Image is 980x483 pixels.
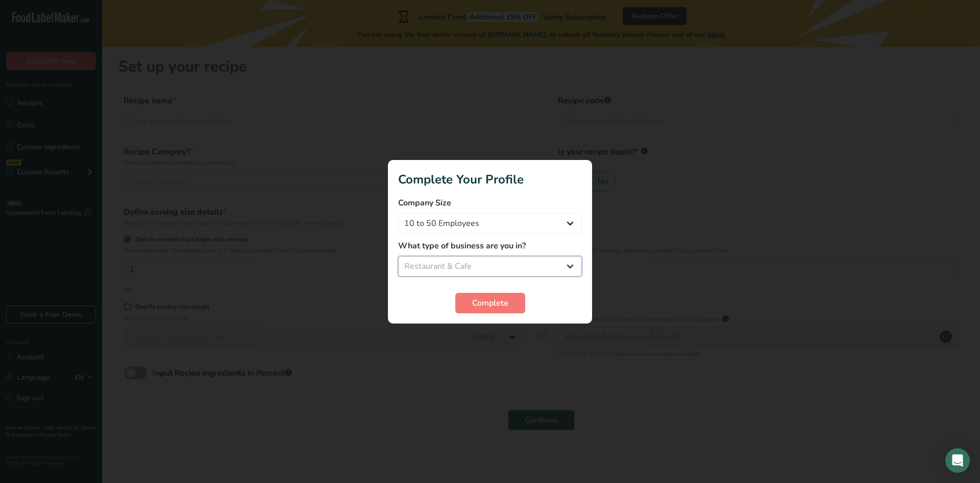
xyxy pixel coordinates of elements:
label: What type of business are you in? [398,240,582,252]
label: Company Size [398,197,582,209]
button: Complete [455,293,525,313]
span: Complete [472,297,508,309]
h1: Complete Your Profile [398,170,582,189]
div: Open Intercom Messenger [945,448,970,473]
